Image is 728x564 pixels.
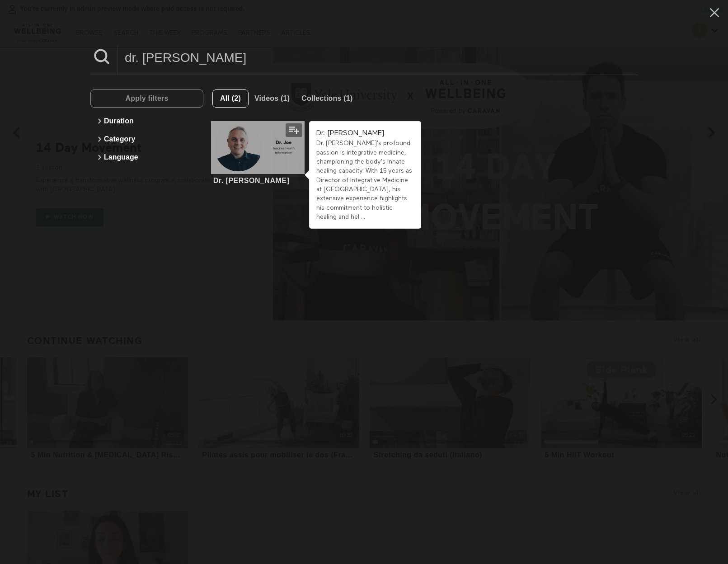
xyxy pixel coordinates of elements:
[249,89,296,108] button: Videos (1)
[316,139,414,221] div: Dr. [PERSON_NAME]'s profound passion is integrative medicine, championing the body's innate heali...
[213,176,290,185] div: Dr. [PERSON_NAME]
[95,130,199,148] button: Category
[95,112,199,130] button: Duration
[212,89,249,108] button: All (2)
[211,121,305,186] a: Dr. JoeDr. [PERSON_NAME]
[95,148,199,166] button: Language
[316,130,384,137] strong: Dr. [PERSON_NAME]
[220,94,241,102] span: All (2)
[296,89,358,108] button: Collections (1)
[254,94,290,102] span: Videos (1)
[118,45,638,70] input: Search
[286,123,302,137] button: Add to my list
[301,94,352,102] span: Collections (1)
